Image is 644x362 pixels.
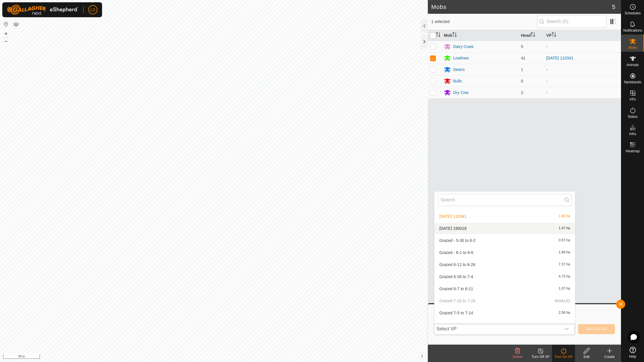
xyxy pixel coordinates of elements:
span: Turn On VP [585,327,608,331]
span: LS [90,7,95,13]
span: 5 [521,44,523,49]
li: Grazed 6-26 to 7-4 [434,271,575,282]
li: Grazed 6-7 to 6-11 [434,283,575,294]
td: - [544,75,621,87]
div: Dairy Cows [453,44,474,50]
span: 0.57 ha [559,238,570,242]
div: Create [598,354,621,359]
p-sorticon: Activate to sort [552,33,556,38]
span: Status [628,115,637,118]
span: 1.07 ha [559,287,570,291]
span: Grazed - 5-30 to 6-2 [439,238,476,242]
h2: Mobs [431,3,612,10]
li: 2025-08-10 190018 [434,223,575,234]
span: Grazed 7-5 to 7-14 [439,311,473,315]
a: Help [621,344,644,361]
span: POND [439,323,451,327]
span: 41 [521,56,526,60]
span: VPs [629,98,636,101]
span: Infra [629,132,636,136]
div: Turn On VP [552,354,575,359]
a: [DATE] 110341 [546,56,574,60]
span: 1 selected [431,19,537,25]
span: 1.89 ha [559,251,570,255]
a: Privacy Policy [191,355,213,360]
li: Grazed - 6-1 to 6-6 [434,247,575,258]
th: VP [544,30,621,41]
div: Bulls [453,78,462,84]
span: 4.73 ha [559,275,570,279]
div: dropdown trigger [561,323,572,335]
span: Grazed 6-12 to 6-26 [439,263,475,267]
span: Grazed - 6-1 to 6-6 [439,251,473,255]
span: 5 [612,3,615,11]
button: – [3,38,9,45]
span: Grazed 6-7 to 6-11 [439,287,473,291]
li: 2025-08-10 110341 [434,211,575,222]
div: Lowlines [453,55,469,61]
input: Search (S) [537,16,607,28]
span: Mobs [628,46,637,49]
span: Select VP [434,323,561,335]
input: Search [438,194,572,206]
p-sorticon: Activate to sort [436,33,440,38]
p-sorticon: Activate to sort [531,33,535,38]
div: Edit [575,354,598,359]
span: [DATE] 190018 [439,226,467,230]
div: Turn Off VP [529,354,552,359]
th: Mob [442,30,519,41]
div: Steers [453,67,465,73]
span: Schedules [624,11,641,15]
li: POND [434,319,575,331]
td: - [544,64,621,75]
td: - [544,41,621,52]
span: Help [629,355,636,358]
span: 2.56 ha [559,311,570,315]
li: Grazed - 5-30 to 6-2 [434,235,575,246]
span: 2 [521,90,523,95]
a: Contact Us [220,355,237,360]
span: Notifications [623,29,642,32]
span: 7.37 ha [559,263,570,267]
li: Grazed 7-5 to 7-14 [434,307,575,319]
span: 1.66 ha [559,214,570,218]
span: Heatmap [626,149,640,153]
img: Gallagher Logo [7,5,79,15]
span: Grazed 6-26 to 7-4 [439,275,473,279]
th: Head [519,30,544,41]
li: Grazed 6-12 to 6-26 [434,259,575,270]
button: Reset Map [3,21,9,28]
span: 1 [521,67,523,72]
button: + [3,30,9,37]
span: 1.01 ha [559,323,570,327]
span: Delete [513,355,523,359]
div: Dry Cow [453,90,469,96]
button: i [419,353,425,359]
button: Turn On VP [578,324,615,334]
td: - [544,87,621,98]
span: [DATE] 110341 [439,214,467,218]
button: Map Layers [13,21,20,28]
span: 1.47 ha [559,226,570,230]
p-sorticon: Activate to sort [452,33,457,38]
span: i [421,354,423,359]
span: Animals [626,63,639,67]
span: 0 [521,79,523,83]
span: Neckbands [624,80,641,84]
